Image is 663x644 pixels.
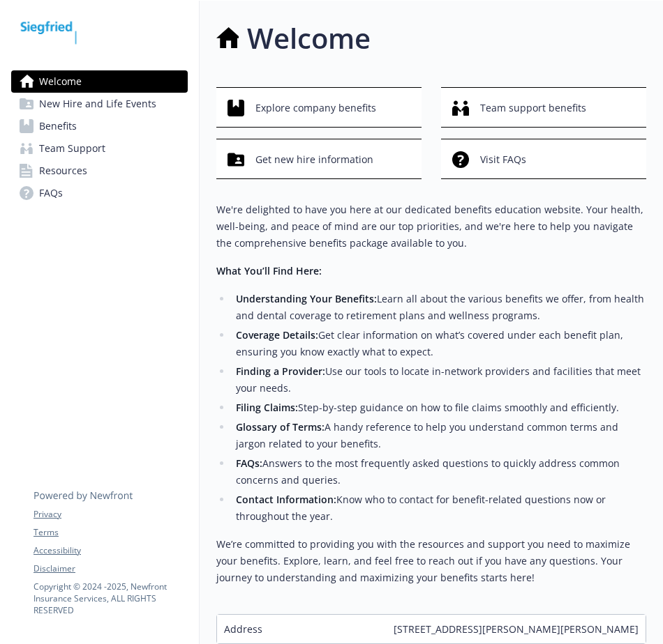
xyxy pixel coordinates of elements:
strong: Contact Information: [236,493,336,506]
li: Know who to contact for benefit-related questions now or throughout the year. [232,491,646,525]
a: Welcome [11,70,188,93]
span: Team support benefits [480,95,586,121]
strong: FAQs: [236,457,262,470]
li: Step-by-step guidance on how to file claims smoothly and efficiently. [232,399,646,416]
span: FAQs [39,182,63,204]
button: Explore company benefits [216,87,422,128]
h1: Welcome [247,17,371,59]
strong: What You’ll Find Here: [216,264,322,277]
span: New Hire and Life Events [39,93,156,115]
p: Copyright © 2024 - 2025 , Newfront Insurance Services, ALL RIGHTS RESERVED [33,581,187,616]
a: Disclaimer [33,562,187,575]
li: A handy reference to help you understand common terms and jargon related to your benefits. [232,419,646,452]
a: FAQs [11,182,188,204]
strong: Finding a Provider: [236,365,325,378]
p: We’re committed to providing you with the resources and support you need to maximize your benefit... [216,536,646,586]
span: Get new hire information [255,146,373,173]
a: Resources [11,160,188,182]
li: Use our tools to locate in-network providers and facilities that meet your needs. [232,363,646,397]
span: Benefits [39,115,77,137]
a: Privacy [33,508,187,521]
a: Terms [33,526,187,539]
button: Team support benefits [441,87,646,128]
a: Benefits [11,115,188,137]
span: Address [224,622,262,636]
span: Welcome [39,70,82,93]
strong: Coverage Details: [236,328,318,342]
span: Team Support [39,137,105,160]
span: Visit FAQs [480,146,526,173]
a: Team Support [11,137,188,160]
span: Resources [39,160,87,182]
strong: Understanding Your Benefits: [236,292,377,305]
li: Answers to the most frequently asked questions to quickly address common concerns and queries. [232,455,646,489]
strong: Glossary of Terms: [236,420,325,434]
li: Get clear information on what’s covered under each benefit plan, ensuring you know exactly what t... [232,327,646,360]
span: [STREET_ADDRESS][PERSON_NAME][PERSON_NAME] [394,622,639,636]
strong: Filing Claims: [236,401,298,414]
span: Explore company benefits [255,95,376,121]
a: New Hire and Life Events [11,93,188,115]
button: Visit FAQs [441,139,646,179]
a: Accessibility [33,544,187,557]
button: Get new hire information [216,139,422,179]
p: We're delighted to have you here at our dedicated benefits education website. Your health, well-b... [216,201,646,252]
li: Learn all about the various benefits we offer, from health and dental coverage to retirement plan... [232,291,646,324]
